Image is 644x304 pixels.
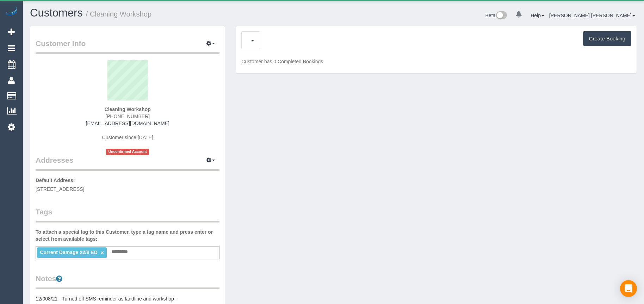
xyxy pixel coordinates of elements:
[485,13,507,18] a: Beta
[583,31,631,46] button: Create Booking
[102,135,153,140] span: Customer since [DATE]
[495,11,507,20] img: New interface
[105,114,150,119] span: [PHONE_NUMBER]
[105,106,151,112] strong: Cleaning Workshop
[106,149,149,155] span: Unconfirmed Account
[620,280,637,297] div: Open Intercom Messenger
[86,121,169,126] a: [EMAIL_ADDRESS][DOMAIN_NAME]
[36,186,84,192] span: [STREET_ADDRESS]
[549,13,635,18] a: [PERSON_NAME] [PERSON_NAME]
[36,207,219,222] legend: Tags
[30,7,83,19] a: Customers
[86,10,152,18] small: / Cleaning Workshop
[36,177,75,184] label: Default Address:
[36,228,219,242] label: To attach a special tag to this Customer, type a tag name and press enter or select from availabl...
[101,250,104,256] a: ×
[36,38,219,54] legend: Customer Info
[531,13,544,18] a: Help
[40,250,97,255] span: Current Damage 22/8 ED
[36,273,219,289] legend: Notes
[4,7,18,17] img: Automaid Logo
[241,58,631,65] p: Customer has 0 Completed Bookings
